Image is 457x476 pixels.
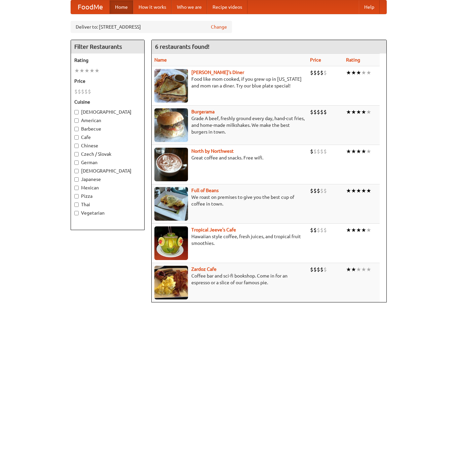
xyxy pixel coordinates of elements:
[84,67,89,74] li: ★
[81,88,84,95] li: $
[74,184,141,191] label: Mexican
[74,203,79,207] input: Thai
[74,211,79,215] input: Vegetarian
[317,69,320,76] li: $
[313,266,317,273] li: $
[74,193,141,199] label: Pizza
[74,109,141,115] label: [DEMOGRAPHIC_DATA]
[154,266,188,299] img: zardoz.jpg
[310,226,313,234] li: $
[154,233,305,247] p: Hawaiian style coffee, fresh juices, and tropical fruit smoothies.
[366,187,371,194] li: ★
[74,88,78,95] li: $
[74,152,79,156] input: Czech / Slovak
[74,168,141,174] label: [DEMOGRAPHIC_DATA]
[346,148,351,155] li: ★
[346,226,351,234] li: ★
[154,154,305,161] p: Great coffee and snacks. Free wifi.
[191,70,244,75] a: [PERSON_NAME]'s Diner
[366,148,371,155] li: ★
[320,108,323,116] li: $
[191,227,236,232] a: Tropical Jeeve's Cafe
[310,148,313,155] li: $
[323,148,327,155] li: $
[320,266,323,273] li: $
[74,127,79,131] input: Barbecue
[320,187,323,194] li: $
[323,187,327,194] li: $
[74,118,79,123] input: American
[366,266,371,273] li: ★
[94,67,100,74] li: ★
[366,108,371,116] li: ★
[154,115,305,135] p: Grade A beef, freshly ground every day, hand-cut fries, and home-made milkshakes. We make the bes...
[310,57,321,63] a: Price
[155,43,210,50] ng-pluralize: 6 restaurants found!
[71,21,232,33] div: Deliver to: [STREET_ADDRESS]
[356,226,361,234] li: ★
[310,266,313,273] li: $
[356,187,361,194] li: ★
[317,187,320,194] li: $
[154,194,305,207] p: We roast on premises to give you the best cup of coffee in town.
[78,88,81,95] li: $
[317,266,320,273] li: $
[154,187,188,221] img: beans.jpg
[74,135,79,140] input: Cafe
[361,187,366,194] li: ★
[361,226,366,234] li: ★
[89,67,94,74] li: ★
[323,108,327,116] li: $
[361,69,366,76] li: ★
[74,159,141,166] label: German
[351,226,356,234] li: ★
[313,187,317,194] li: $
[351,266,356,273] li: ★
[361,266,366,273] li: ★
[74,169,79,173] input: [DEMOGRAPHIC_DATA]
[320,69,323,76] li: $
[346,69,351,76] li: ★
[191,266,217,272] a: Zardoz Cafe
[74,176,141,183] label: Japanese
[351,69,356,76] li: ★
[74,201,141,208] label: Thai
[317,108,320,116] li: $
[346,266,351,273] li: ★
[110,0,133,14] a: Home
[74,210,141,216] label: Vegetarian
[346,108,351,116] li: ★
[74,110,79,114] input: [DEMOGRAPHIC_DATA]
[191,109,215,114] a: Burgerama
[84,88,88,95] li: $
[154,226,188,260] img: jeeves.jpg
[356,69,361,76] li: ★
[207,0,247,14] a: Recipe videos
[191,188,219,193] a: Full of Beans
[351,108,356,116] li: ★
[323,226,327,234] li: $
[74,125,141,132] label: Barbecue
[310,108,313,116] li: $
[323,266,327,273] li: $
[74,134,141,141] label: Cafe
[351,148,356,155] li: ★
[154,57,167,63] a: Name
[154,108,188,142] img: burgerama.jpg
[361,148,366,155] li: ★
[154,69,188,103] img: sallys.jpg
[317,226,320,234] li: $
[346,57,360,63] a: Rating
[361,108,366,116] li: ★
[313,108,317,116] li: $
[356,148,361,155] li: ★
[320,148,323,155] li: $
[310,69,313,76] li: $
[74,142,141,149] label: Chinese
[71,0,110,14] a: FoodMe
